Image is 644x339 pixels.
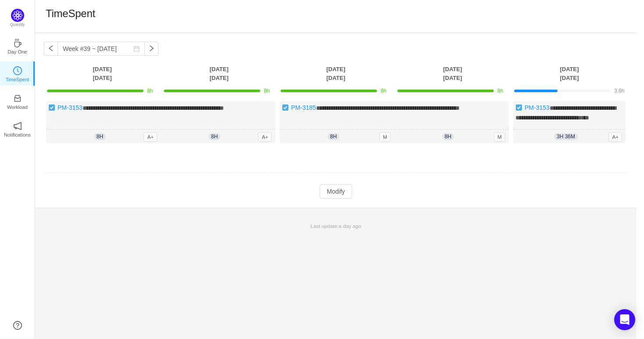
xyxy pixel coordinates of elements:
p: Notifications [4,131,31,139]
span: Last update: [310,223,361,229]
img: 10738 [48,104,55,111]
button: icon: left [44,42,58,56]
i: icon: clock-circle [13,66,22,75]
i: icon: coffee [13,39,22,47]
h1: TimeSpent [46,7,95,20]
span: 3.6h [614,88,624,94]
i: icon: calendar [133,46,140,52]
input: Select a week [58,42,145,56]
a: PM-3153 [58,104,83,111]
span: A+ [608,132,622,142]
th: [DATE] [DATE] [277,65,394,83]
th: [DATE] [DATE] [394,65,511,83]
p: Workload [7,103,28,111]
img: Quantify [11,9,24,22]
a: icon: notificationNotifications [13,124,22,133]
a: icon: inboxWorkload [13,97,22,105]
span: 8h [327,133,339,140]
button: Modify [320,184,352,198]
span: 3h 36m [554,133,578,140]
a: icon: coffeeDay One [13,41,22,50]
span: 8h [381,88,386,94]
a: icon: clock-circleTimeSpent [13,69,22,78]
span: M [494,132,505,142]
a: icon: question-circle [13,321,22,330]
th: [DATE] [DATE] [511,65,628,83]
p: Quantify [10,22,25,28]
i: icon: inbox [13,94,22,103]
span: 8h [147,88,153,94]
div: Open Intercom Messenger [614,309,635,330]
th: [DATE] [DATE] [161,65,277,83]
th: [DATE] [DATE] [44,65,161,83]
span: 8h [264,88,270,94]
img: 10738 [282,104,289,111]
span: 8h [209,133,220,140]
span: 8h [497,88,503,94]
i: icon: notification [13,122,22,130]
p: TimeSpent [6,76,29,83]
span: 8h [442,133,454,140]
span: a day ago [338,223,361,229]
span: M [379,132,391,142]
span: A+ [258,132,272,142]
span: 8h [94,133,106,140]
a: PM-3153 [525,104,550,111]
span: A+ [144,132,157,142]
img: 10738 [515,104,522,111]
button: icon: right [144,42,158,56]
p: Day One [7,48,27,56]
a: PM-3185 [291,104,316,111]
